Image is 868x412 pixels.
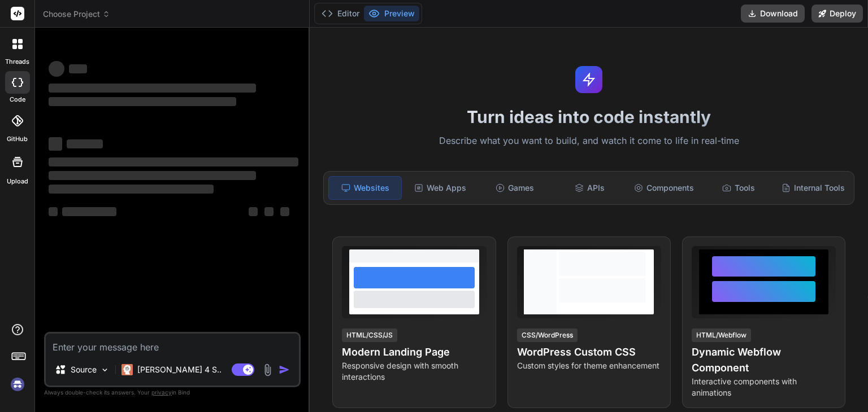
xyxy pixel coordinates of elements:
p: Custom styles for theme enhancement [517,360,661,371]
img: Claude 4 Sonnet [121,364,133,375]
p: Interactive components with animations [692,376,836,398]
img: Pick Models [100,365,110,375]
div: Websites [328,176,402,200]
div: HTML/Webflow [692,328,751,342]
span: ‌ [280,207,289,216]
label: threads [5,57,29,67]
div: Tools [702,176,775,200]
label: GitHub [7,134,28,144]
span: ‌ [49,84,256,93]
span: ‌ [49,157,298,166]
span: ‌ [249,207,258,216]
span: ‌ [49,137,62,151]
div: Games [479,176,551,200]
div: APIs [553,176,626,200]
span: ‌ [49,171,256,180]
p: [PERSON_NAME] 4 S.. [137,364,222,375]
p: Always double-check its answers. Your in Bind [44,387,301,398]
img: signin [8,375,27,394]
span: privacy [151,389,172,396]
span: ‌ [67,139,103,148]
span: ‌ [49,97,236,106]
div: HTML/CSS/JS [342,328,397,342]
p: Responsive design with smooth interactions [342,360,486,383]
div: CSS/WordPress [517,328,578,342]
p: Source [71,364,97,375]
button: Editor [317,6,364,21]
div: Internal Tools [777,176,849,200]
button: Download [741,5,805,23]
button: Preview [364,6,419,21]
button: Deploy [811,5,863,23]
img: icon [279,364,290,375]
span: ‌ [49,61,64,77]
span: ‌ [49,185,214,194]
span: Choose Project [43,8,110,20]
p: Describe what you want to build, and watch it come to life in real-time [316,134,861,148]
h4: WordPress Custom CSS [517,344,661,360]
img: attachment [261,363,274,376]
span: ‌ [264,207,274,216]
h4: Modern Landing Page [342,344,486,360]
span: ‌ [49,207,58,216]
h4: Dynamic Webflow Component [692,344,836,376]
span: ‌ [69,64,87,73]
div: Web Apps [404,176,476,200]
label: code [10,95,25,104]
h1: Turn ideas into code instantly [316,107,861,127]
label: Upload [7,177,28,186]
span: ‌ [62,207,116,216]
div: Components [628,176,700,200]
